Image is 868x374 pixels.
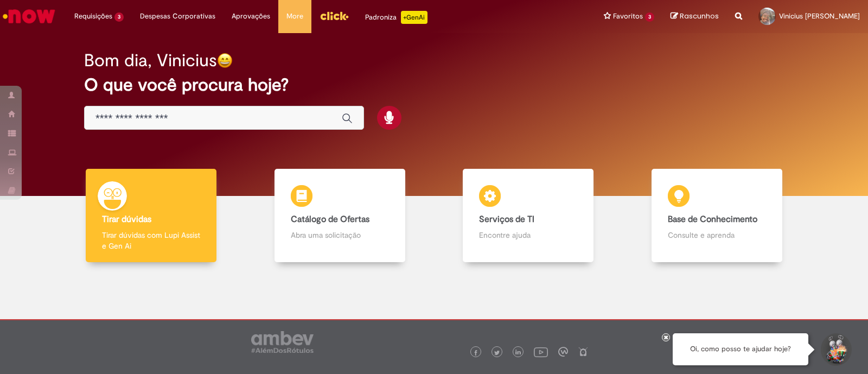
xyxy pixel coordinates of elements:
[74,11,112,22] span: Requisições
[365,11,427,24] div: Padroniza
[102,230,200,251] p: Tirar dúvidas com Lupi Assist e Gen Ai
[140,11,215,22] span: Despesas Corporativas
[434,169,623,263] a: Serviços de TI Encontre ajuda
[232,11,270,22] span: Aprovações
[286,11,303,22] span: More
[673,333,808,365] div: Oi, como posso te ajudar hoje?
[251,331,314,353] img: logo_footer_ambev_rotulo_gray.png
[246,169,435,263] a: Catálogo de Ofertas Abra uma solicitação
[558,347,568,357] img: logo_footer_workplace.png
[217,53,233,68] img: happy-face.png
[479,214,534,225] b: Serviços de TI
[671,11,719,22] a: Rascunhos
[680,11,719,21] span: Rascunhos
[1,5,57,27] img: ServiceNow
[668,230,766,240] p: Consulte e aprenda
[57,169,246,263] a: Tirar dúvidas Tirar dúvidas com Lupi Assist e Gen Ai
[534,345,548,359] img: logo_footer_youtube.png
[779,11,860,21] span: Vinicius [PERSON_NAME]
[578,347,588,357] img: logo_footer_naosei.png
[473,350,478,356] img: logo_footer_facebook.png
[494,350,500,356] img: logo_footer_twitter.png
[668,214,757,225] b: Base de Conhecimento
[515,350,521,356] img: logo_footer_linkedin.png
[401,11,427,24] p: +GenAi
[645,12,654,22] span: 3
[114,12,124,22] span: 3
[479,230,577,240] p: Encontre ajuda
[623,169,812,263] a: Base de Conhecimento Consulte e aprenda
[819,333,852,366] button: Iniciar Conversa de Suporte
[613,11,643,22] span: Favoritos
[84,75,784,94] h2: O que você procura hoje?
[320,8,349,24] img: click_logo_yellow_360x200.png
[291,230,389,240] p: Abra uma solicitação
[84,51,217,70] h2: Bom dia, Vinicius
[291,214,369,225] b: Catálogo de Ofertas
[102,214,151,225] b: Tirar dúvidas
